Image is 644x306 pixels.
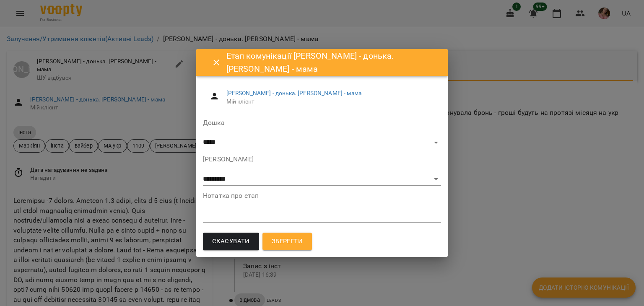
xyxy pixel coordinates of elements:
[272,236,303,247] span: Зберегти
[203,119,441,126] label: Дошка
[262,233,312,250] button: Зберегти
[203,156,441,163] label: [PERSON_NAME]
[226,98,434,106] span: Мій клієнт
[203,192,441,199] label: Нотатка про етап
[203,233,259,250] button: Скасувати
[226,49,438,76] h6: Етап комунікації [PERSON_NAME] - донька. [PERSON_NAME] - мама
[212,236,250,247] span: Скасувати
[206,52,226,73] button: Close
[226,90,361,96] a: [PERSON_NAME] - донька. [PERSON_NAME] - мама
